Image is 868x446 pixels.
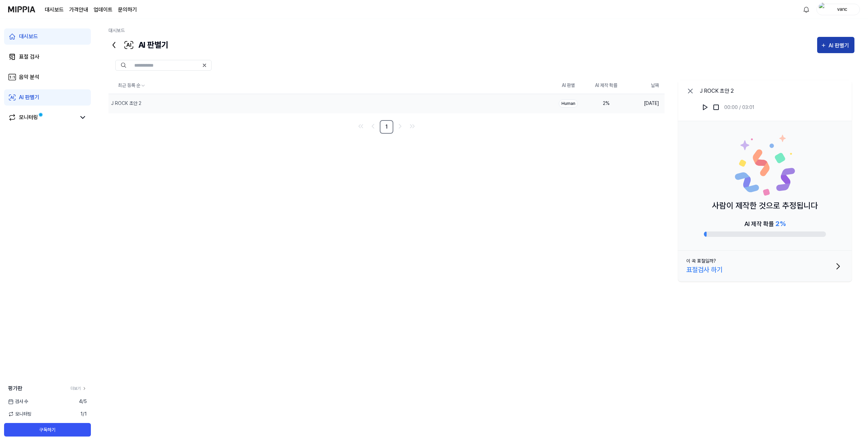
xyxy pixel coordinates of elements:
div: 2 % [593,100,620,107]
a: Go to first page [355,121,366,132]
a: 대시보드 [45,6,64,14]
span: 4 / 5 [79,398,87,405]
button: profilevanc [816,4,860,15]
img: profile [819,3,827,16]
a: 가격안내 [69,6,88,14]
div: AI 판별기 [829,41,851,50]
a: 문의하기 [118,6,137,14]
th: AI 제작 확률 [587,77,625,94]
div: 표절 검사 [19,53,39,61]
div: J ROCK 초안 2 [700,87,754,95]
div: 대시보드 [19,32,38,41]
a: 대시보드 [108,28,125,33]
a: Go to last page [407,121,418,132]
img: stop [713,104,719,111]
a: Go to next page [395,121,406,132]
td: [DATE] [625,94,665,113]
th: AI 판별 [549,77,587,94]
a: 업데이트 [94,6,113,14]
a: Go to previous page [368,121,378,132]
div: Human [559,99,578,108]
img: Search [121,63,126,68]
div: AI 제작 확률 [744,219,786,229]
div: 모니터링 [19,113,38,121]
p: 사람이 제작한 것으로 추정됩니다 [712,200,818,212]
span: 검사 수 [8,398,28,405]
img: 알림 [802,5,810,14]
div: J ROCK 초안 2 [111,100,141,107]
span: 2 % [775,220,786,228]
nav: pagination [108,120,665,134]
a: AI 판별기 [4,89,91,106]
button: 구독하기 [4,423,91,437]
button: 이 곡 표절일까?표절검사 하기 [678,251,852,282]
a: 표절 검사 [4,49,91,65]
a: 대시보드 [4,28,91,45]
button: AI 판별기 [817,37,854,53]
div: AI 판별기 [19,93,39,102]
a: 모니터링 [8,113,76,121]
a: 더보기 [71,385,87,392]
img: play [702,104,709,111]
a: 음악 분석 [4,69,91,85]
div: 00:00 / 03:01 [724,104,754,111]
span: 평가판 [8,384,22,393]
div: AI 판별기 [108,37,169,53]
span: 모니터링 [8,410,32,418]
a: 1 [380,120,393,134]
div: 표절검사 하기 [686,265,723,275]
th: 날짜 [625,77,665,94]
div: 음악 분석 [19,73,39,81]
img: Human [734,135,795,196]
div: 이 곡 표절일까? [686,258,716,265]
span: 1 / 1 [80,410,87,418]
div: vanc [829,5,855,13]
